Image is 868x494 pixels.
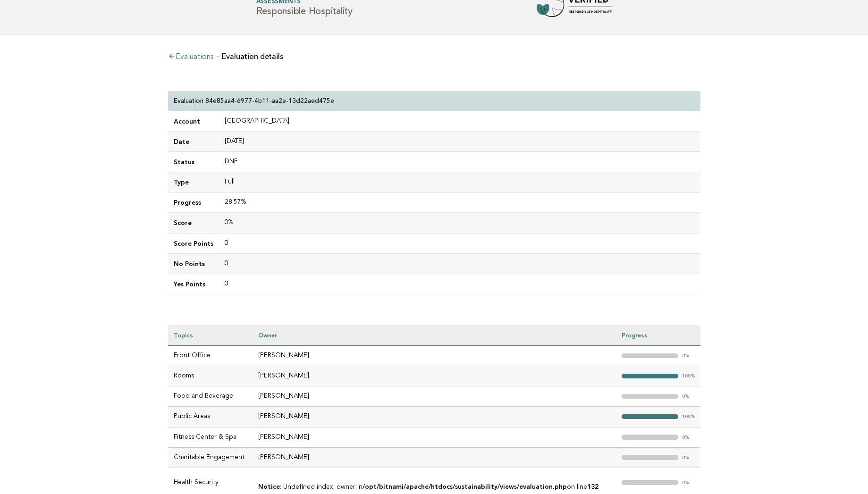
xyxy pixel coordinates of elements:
[219,111,700,132] td: [GEOGRAPHIC_DATA]
[168,152,219,172] td: Status
[219,213,700,233] td: 0%
[219,132,700,152] td: [DATE]
[168,253,219,274] td: No Points
[168,53,213,61] a: Evaluations
[168,366,253,386] td: Rooms
[168,233,219,253] td: Score Points
[682,435,691,440] em: 0%
[682,455,691,461] em: 0%
[362,483,567,490] b: /opt/bitnami/apache/htdocs/sustainability/views/evaluation.php
[219,253,700,274] td: 0
[168,407,253,427] td: Public Areas
[219,233,700,253] td: 0
[168,325,253,346] th: Topics
[616,325,700,346] th: Progress
[622,414,678,419] strong: ">
[168,386,253,407] td: Food and Beverage
[253,386,615,407] td: [PERSON_NAME]
[168,132,219,152] td: Date
[217,53,283,60] li: Evaluation details
[682,394,691,399] em: 0%
[253,366,615,386] td: [PERSON_NAME]
[168,213,219,233] td: Score
[168,172,219,193] td: Type
[253,427,615,447] td: [PERSON_NAME]
[168,274,219,294] td: Yes Points
[253,346,615,366] td: [PERSON_NAME]
[168,346,253,366] td: Front Office
[682,414,695,419] em: 100%
[168,193,219,213] td: Progress
[219,193,700,213] td: 28.57%
[622,374,678,379] strong: ">
[682,353,691,359] em: 0%
[168,111,219,132] td: Account
[219,274,700,294] td: 0
[253,325,615,346] th: Owner
[219,152,700,172] td: DNF
[258,483,280,490] b: Notice
[682,480,691,486] em: 0%
[253,407,615,427] td: [PERSON_NAME]
[253,447,615,468] td: [PERSON_NAME]
[682,374,695,379] em: 100%
[168,427,253,447] td: Fitness Center & Spa
[587,483,598,490] b: 132
[174,97,334,105] p: Evaluation 84e85aa4-6977-4b11-aa2e-13d22aed475e
[219,172,700,193] td: Full
[168,447,253,468] td: Charitable Engagement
